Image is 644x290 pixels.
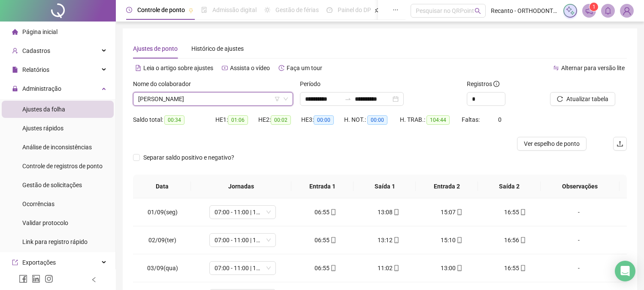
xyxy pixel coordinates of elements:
[135,65,141,71] span: file-text
[126,7,132,13] span: clock-circle
[133,79,197,89] label: Nome do colaborador
[228,115,248,125] span: 01:06
[275,6,319,13] span: Gestão de férias
[188,8,194,13] span: pushpin
[91,277,97,283] span: left
[45,275,53,283] span: instagram
[222,65,228,71] span: youtube
[593,4,596,10] span: 1
[345,96,351,102] span: swap-right
[467,79,499,89] span: Registros
[375,8,380,13] span: pushpin
[553,235,604,245] div: -
[364,263,413,273] div: 11:02
[490,235,539,245] div: 16:56
[133,175,191,198] th: Data
[258,115,301,125] div: HE 2:
[456,265,463,271] span: mobile
[393,209,399,215] span: mobile
[553,207,604,217] div: -
[490,207,539,217] div: 16:55
[275,96,280,102] span: filter
[138,93,288,105] span: MARIA APARECIDA MENDONÇA MACHADO
[264,7,270,13] span: sun
[212,6,257,13] span: Admissão digital
[345,96,351,102] span: to
[12,48,18,54] span: user-add
[585,7,593,15] span: notification
[22,163,103,170] span: Controle de registros de ponto
[490,263,539,273] div: 16:55
[133,45,178,52] span: Ajustes de ponto
[32,275,40,283] span: linkedin
[19,275,27,283] span: facebook
[565,6,575,15] img: sparkle-icon.fc2bf0ac1784a2077858766a79e2daf3.svg
[493,81,499,87] span: info-circle
[22,85,61,92] span: Administração
[133,115,215,125] div: Saldo total:
[147,265,178,271] span: 03/09(qua)
[215,206,271,219] span: 07:00 - 11:00 | 13:00 - 17:00
[12,29,18,35] span: home
[201,7,207,13] span: file-done
[557,96,563,102] span: reload
[22,28,57,35] span: Página inicial
[338,6,371,13] span: Painel do DP
[301,235,350,245] div: 06:55
[140,153,238,162] span: Separar saldo positivo e negativo?
[364,207,413,217] div: 13:08
[491,6,558,15] span: Recanto - ORTHODONTIC RECANTO DA EMAS
[300,79,326,89] label: Período
[393,7,399,13] span: ellipsis
[22,47,50,54] span: Cadastros
[524,139,580,148] span: Ver espelho de ponto
[143,65,213,71] span: Leia o artigo sobre ajustes
[354,175,416,198] th: Saída 1
[215,262,271,275] span: 07:00 - 11:00 | 13:00 - 17:00
[22,259,56,266] span: Exportações
[12,86,18,92] span: lock
[462,116,481,123] span: Faltas:
[215,234,271,247] span: 07:00 - 11:00 | 13:00 - 17:00
[301,115,344,125] div: HE 3:
[278,65,284,71] span: history
[550,92,615,106] button: Atualizar tabela
[191,45,244,52] span: Histórico de ajustes
[301,263,350,273] div: 06:55
[137,6,185,13] span: Controle de ponto
[291,175,354,198] th: Entrada 1
[344,115,400,125] div: H. NOT.:
[519,265,526,271] span: mobile
[215,115,258,125] div: HE 1:
[416,175,478,198] th: Entrada 2
[617,140,623,147] span: upload
[330,209,336,215] span: mobile
[22,182,82,188] span: Gestão de solicitações
[517,137,587,151] button: Ver espelho de ponto
[393,265,399,271] span: mobile
[519,237,526,243] span: mobile
[393,237,399,243] span: mobile
[561,65,625,71] span: Alternar para versão lite
[547,182,613,191] span: Observações
[478,175,540,198] th: Saída 2
[22,66,49,73] span: Relatórios
[590,3,598,11] sup: 1
[540,175,620,198] th: Observações
[367,115,387,125] span: 00:00
[12,67,18,73] span: file
[427,263,476,273] div: 13:00
[12,259,18,265] span: export
[22,144,92,151] span: Análise de inconsistências
[327,7,333,13] span: dashboard
[301,207,350,217] div: 06:55
[22,125,63,132] span: Ajustes rápidos
[314,115,334,125] span: 00:00
[553,65,559,71] span: swap
[287,65,322,71] span: Faça um tour
[566,94,608,104] span: Atualizar tabela
[456,237,463,243] span: mobile
[191,175,291,198] th: Jornadas
[519,209,526,215] span: mobile
[364,235,413,245] div: 13:12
